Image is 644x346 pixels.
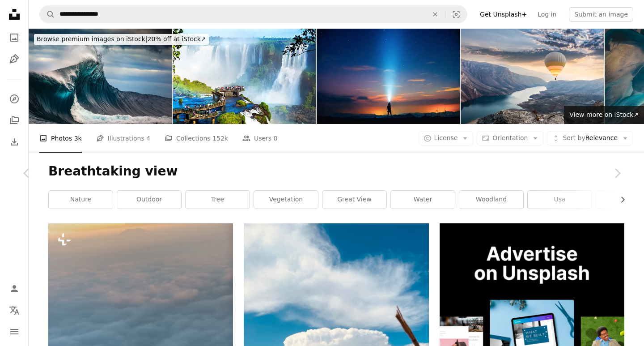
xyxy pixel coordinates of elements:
span: Browse premium images on iStock | [37,35,147,43]
a: woodland [459,191,523,209]
span: 152k [212,133,228,143]
button: Clear [425,6,445,23]
img: Hot air balloons flying over the Botan Canyon in TURKEY [461,29,604,124]
a: Next [590,130,644,216]
span: Sort by [563,134,585,141]
button: Submit an image [569,7,633,21]
a: outdoor [117,191,181,209]
button: Sort byRelevance [547,131,633,145]
button: Orientation [477,131,543,145]
span: Relevance [563,134,618,143]
a: vegetation [254,191,318,209]
span: 0 [274,133,278,143]
a: View more on iStock↗ [564,106,644,124]
a: water [391,191,455,209]
button: Menu [5,323,23,341]
a: Illustrations [5,50,23,68]
a: usa [528,191,592,209]
img: Tall powerful cross ocean wave breaking during a dark, stormy evening. [29,29,172,124]
span: View more on iStock ↗ [569,111,639,118]
a: Log in [532,7,562,21]
button: Search Unsplash [40,6,55,23]
img: Iguazu Falls, on the border of Argentina and Brazil [173,29,316,124]
span: Orientation [492,134,528,141]
img: Light the starry sky [317,29,460,124]
a: Get Unsplash+ [475,7,532,21]
a: Photos [5,29,23,47]
a: Collections [5,111,23,129]
a: tree [186,191,250,209]
a: Illustrations 4 [96,124,150,153]
a: great view [322,191,386,209]
form: Find visuals sitewide [39,5,467,23]
button: License [419,131,474,145]
span: License [434,134,458,141]
a: Explore [5,90,23,108]
button: Visual search [445,6,467,23]
h1: Breathtaking view [48,163,624,179]
a: Collections 152k [165,124,228,153]
button: Language [5,301,23,319]
span: 4 [146,133,150,143]
span: 20% off at iStock ↗ [37,35,206,43]
a: Browse premium images on iStock|20% off at iStock↗ [29,29,214,50]
a: nature [49,191,113,209]
a: Users 0 [242,124,278,153]
a: Log in / Sign up [5,280,23,298]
